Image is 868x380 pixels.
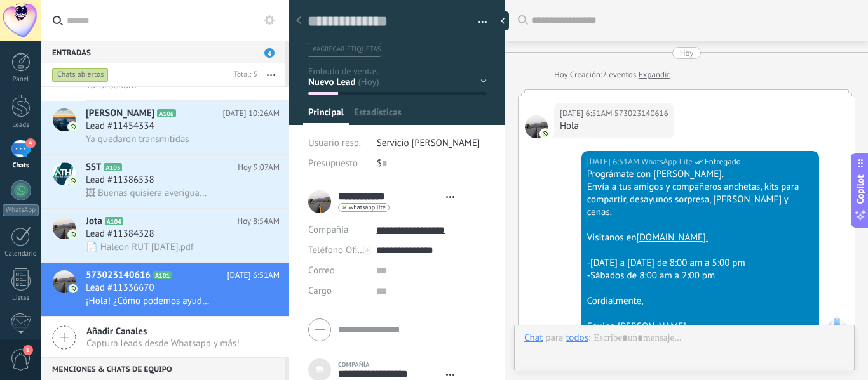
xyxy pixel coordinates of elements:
[313,45,381,54] span: #agregar etiquetas
[566,332,588,343] div: todos
[41,155,289,208] a: avatariconSSTA103Hoy 9:07AMLead #11386538🖼 Buenas quisiera averiguar por este desayuno
[308,220,367,240] div: Compañía
[3,162,39,170] div: Chats
[69,230,78,239] img: icon
[41,357,285,380] div: Menciones & Chats de equipo
[308,281,367,301] div: Cargo
[227,269,280,282] span: [DATE] 6:51AM
[86,133,189,145] span: Ya quedaron transmitidas
[545,332,563,344] span: para
[587,295,813,308] div: Cordialmente,
[237,215,280,228] span: Hoy 8:54AM
[86,107,154,120] span: [PERSON_NAME]
[377,154,487,174] div: $
[554,69,570,81] div: Hoy
[587,270,813,282] div: -Sábados de 8:00 am a 2:00 pm
[86,337,240,350] span: Captura leads desde Whatsapp y más!
[308,107,344,125] span: Principal
[3,75,39,84] div: Panel
[41,101,289,154] a: avataricon[PERSON_NAME]A106[DATE] 10:26AMLead #11454334Ya quedaron transmitidas
[25,138,36,148] span: 4
[308,154,367,174] div: Presupuesto
[587,155,642,168] div: [DATE] 6:51AM
[257,63,285,86] button: Más
[308,244,374,256] span: Teléfono Oficina
[104,163,122,171] span: A103
[308,157,358,169] span: Presupuesto
[560,120,668,133] div: Hola
[105,217,123,225] span: A104
[705,155,741,168] span: Entregado
[52,67,109,82] div: Chats abiertos
[41,209,289,262] a: avatariconJotaA104Hoy 8:54AMLead #11384328📄 Haleon RUT [DATE].pdf
[3,294,39,303] div: Listas
[41,263,289,316] a: avataricon573023140616A101[DATE] 6:51AMLead #11336670¡Hola! ¿Cómo podemos ayudarte?
[588,332,590,344] span: :
[541,129,550,138] img: com.amocrm.amocrmwa.svg
[308,265,335,277] span: Correo
[377,137,480,149] span: Servicio [PERSON_NAME]
[86,120,154,133] span: Lead #11454334
[238,161,280,174] span: Hoy 9:07AM
[86,282,154,294] span: Lead #11336670
[86,325,240,337] span: Añadir Canales
[854,174,867,204] span: Copilot
[349,204,386,211] span: whatsapp lite
[86,241,194,253] span: 📄 Haleon RUT [DATE].pdf
[641,155,692,168] span: WhatsApp Lite
[69,284,78,293] img: icon
[86,295,210,307] span: ¡Hola! ¿Cómo podemos ayudarte?
[602,69,636,81] span: 2 eventos
[554,69,670,81] div: Creación:
[23,345,33,355] span: 1
[587,232,813,244] div: Visitanos en
[496,11,509,30] div: Ocultar
[308,261,335,281] button: Correo
[308,240,367,261] button: Teléfono Oficina
[153,271,172,279] span: A101
[229,69,257,81] div: Total: 5
[587,181,813,219] div: Envía a tus amigos y compañeros anchetas, kits para compartir, desayunos sorpresa, [PERSON_NAME] ...
[308,286,332,296] span: Cargo
[3,250,39,258] div: Calendario
[639,69,670,81] a: Expandir
[587,320,813,333] div: Equipo [PERSON_NAME]
[86,161,101,174] span: SST
[338,360,461,369] div: Compañía
[308,137,361,149] span: Usuario resp.
[41,41,285,63] div: Entradas
[86,215,102,228] span: Jota
[264,48,275,58] span: 4
[86,228,154,240] span: Lead #11384328
[354,107,402,125] span: Estadísticas
[3,204,39,216] div: WhatsApp
[614,107,668,120] span: 573023140616
[86,174,154,187] span: Lead #11386538
[637,232,708,244] a: [DOMAIN_NAME].
[69,122,78,131] img: icon
[680,47,694,59] div: Hoy
[560,107,614,120] div: [DATE] 6:51AM
[222,107,280,120] span: [DATE] 10:26AM
[86,187,210,199] span: 🖼 Buenas quisiera averiguar por este desayuno
[525,115,548,138] span: 573023140616
[86,269,151,282] span: 573023140616
[825,316,848,339] span: WhatsApp Lite
[69,176,78,185] img: icon
[308,133,367,154] div: Usuario resp.
[587,257,813,270] div: -[DATE] a [DATE] de 8:00 am a 5:00 pm
[587,168,813,181] div: Prográmate con [PERSON_NAME].
[157,109,175,117] span: A106
[3,121,39,129] div: Leads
